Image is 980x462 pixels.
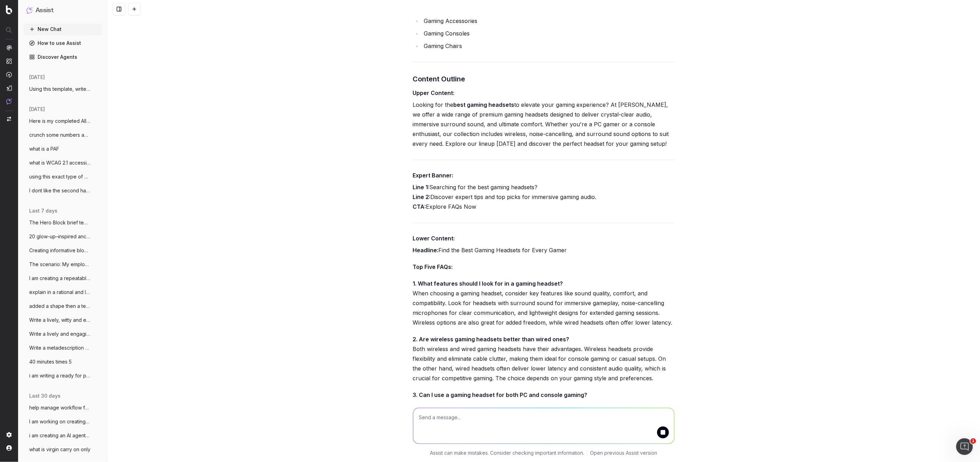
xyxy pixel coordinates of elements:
[24,402,102,413] button: help manage workflow for this - includin
[6,5,12,14] img: Botify logo
[24,287,102,298] button: explain in a rational and logical manner
[29,446,90,453] span: what is virgin carry on only
[29,289,90,296] span: explain in a rational and logical manner
[24,314,102,326] button: Write a lively, witty and engaging meta
[24,24,102,35] button: New Chat
[24,301,102,312] button: added a shape then a text box within on
[29,317,90,324] span: Write a lively, witty and engaging meta
[29,74,45,81] span: [DATE]
[422,29,675,38] li: Gaming Consoles
[29,118,90,125] span: Here is my completed All BBQs content pa
[24,444,102,455] button: what is virgin carry on only
[24,273,102,284] button: I am creating a repeatable prompt to gen
[29,261,90,268] span: The scenario: My employee is on to a sec
[24,245,102,256] button: Creating informative block (of this leng
[6,72,12,78] img: Activation
[24,157,102,168] button: what is WCAG 2.1 accessibility requireme
[413,73,675,85] h3: Content Outline
[413,391,588,398] strong: 3. Can I use a gaming headset for both PC and console gaming?
[24,185,102,196] button: I dont like the second half of this sent
[6,45,12,50] img: Analytics
[24,83,102,95] button: Using this template, write an SEO-optimi
[6,445,12,451] img: My account
[29,145,59,152] span: what is a PAF
[413,336,569,343] strong: 2. Are wireless gaming headsets better than wired ones?
[29,187,90,194] span: I dont like the second half of this sent
[26,7,33,14] img: Assist
[29,344,90,351] span: Write a metadescription for [PERSON_NAME]
[413,234,675,242] h4: Lower Content:
[29,159,90,166] span: what is WCAG 2.1 accessibility requireme
[6,432,12,438] img: Setting
[29,330,90,337] span: Write a lively and engaging metadescript
[24,171,102,182] button: using this exact type of content templat
[24,231,102,242] button: 20 glow-up–inspired anchor text lines fo
[24,217,102,228] button: The Hero Block brief template Engaging
[24,129,102,141] button: crunch some numbers and gather data to g
[24,38,102,49] a: How to use Assist
[29,86,90,93] span: Using this template, write an SEO-optimi
[24,259,102,270] button: The scenario: My employee is on to a sec
[26,6,99,15] button: Assist
[413,89,675,97] h4: Upper Content:
[413,100,675,149] p: Looking for the to elevate your gaming experience? At [PERSON_NAME], we offer a wide range of pre...
[24,356,102,367] button: 40 minutes times 5
[24,143,102,154] button: what is a PAF
[24,370,102,381] button: i am writing a ready for pick up email w
[454,101,515,108] strong: best gaming headsets
[24,115,102,127] button: Here is my completed All BBQs content pa
[29,404,90,411] span: help manage workflow for this - includin
[29,106,45,113] span: [DATE]
[29,275,90,282] span: I am creating a repeatable prompt to gen
[24,328,102,340] button: Write a lively and engaging metadescript
[29,233,90,240] span: 20 glow-up–inspired anchor text lines fo
[413,171,675,180] h4: Expert Banner:
[413,280,563,287] strong: 1. What features should I look for in a gaming headset?
[413,247,439,254] strong: Headline:
[7,117,11,121] img: Switch project
[413,334,675,383] p: Both wireless and wired gaming headsets have their advantages. Wireless headsets provide flexibil...
[24,342,102,353] button: Write a metadescription for [PERSON_NAME]
[413,390,675,439] p: Yes, many gaming headsets are designed to be versatile and compatible with multiple platforms, in...
[6,85,12,91] img: Studio
[29,358,72,365] span: 40 minutes times 5
[29,303,90,310] span: added a shape then a text box within on
[413,245,675,255] p: Find the Best Gaming Headsets for Every Gamer
[422,16,675,26] li: Gaming Accessories
[24,51,102,63] a: Discover Agents
[590,449,657,456] a: Open previous Assist version
[6,58,12,64] img: Intelligence
[29,173,90,180] span: using this exact type of content templat
[29,219,90,226] span: The Hero Block brief template Engaging
[413,193,431,200] strong: Line 2:
[413,279,675,327] p: When choosing a gaming headset, consider key features like sound quality, comfort, and compatibil...
[29,418,90,425] span: I am working on creating sub category co
[24,430,102,441] button: i am creating an AI agent for seo conten
[413,182,675,212] p: Searching for the best gaming headsets? Discover expert tips and top picks for immersive gaming a...
[29,372,90,379] span: i am writing a ready for pick up email w
[413,184,430,191] strong: Line 1:
[6,98,12,104] img: Assist
[29,247,90,254] span: Creating informative block (of this leng
[24,416,102,427] button: I am working on creating sub category co
[413,203,426,210] strong: CTA:
[422,41,675,51] li: Gaming Chairs
[29,432,90,439] span: i am creating an AI agent for seo conten
[971,438,976,444] span: 1
[29,392,61,399] span: last 30 days
[413,263,453,270] strong: Top Five FAQs:
[35,6,54,15] h1: Assist
[29,132,90,138] span: crunch some numbers and gather data to g
[956,438,973,455] iframe: Intercom live chat
[29,207,57,214] span: last 7 days
[430,449,584,456] p: Assist can make mistakes. Consider checking important information.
